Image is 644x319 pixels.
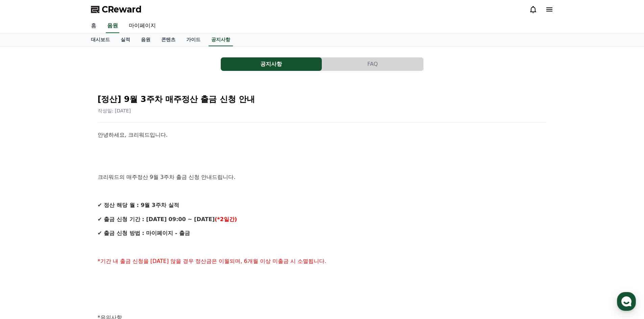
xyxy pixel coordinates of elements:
[322,57,423,71] button: FAQ
[209,33,233,46] a: 공지사항
[181,33,206,46] a: 가이드
[98,258,327,264] span: *기간 내 출금 신청을 [DATE] 않을 경우 정산금은 이월되며, 6개월 이상 미출금 시 소멸됩니다.
[98,108,131,113] span: 작성일: [DATE]
[115,33,136,46] a: 실적
[98,202,179,208] strong: ✔ 정산 해당 월 : 9월 3주차 실적
[62,224,70,230] span: 대화
[221,57,322,71] button: 공지사항
[123,19,161,33] a: 마이페이지
[102,4,142,15] span: CReward
[98,216,215,222] strong: ✔ 출금 신청 기간 : [DATE] 09:00 ~ [DATE]
[86,33,115,46] a: 대시보드
[91,4,142,15] a: CReward
[98,173,547,182] p: 크리워드의 매주정산 9월 3주차 출금 신청 안내드립니다.
[215,216,237,222] strong: (*2일간)
[98,131,547,139] p: 안녕하세요, 크리워드입니다.
[98,230,190,236] strong: ✔ 출금 신청 방법 : 마이페이지 - 출금
[45,214,87,231] a: 대화
[106,19,119,33] a: 음원
[104,224,113,230] span: 설정
[156,33,181,46] a: 콘텐츠
[136,33,156,46] a: 음원
[221,57,322,71] a: 공지사항
[2,214,45,231] a: 홈
[86,19,102,33] a: 홈
[87,214,130,231] a: 설정
[21,224,25,230] span: 홈
[98,94,547,105] h2: [정산] 9월 3주차 매주정산 출금 신청 안내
